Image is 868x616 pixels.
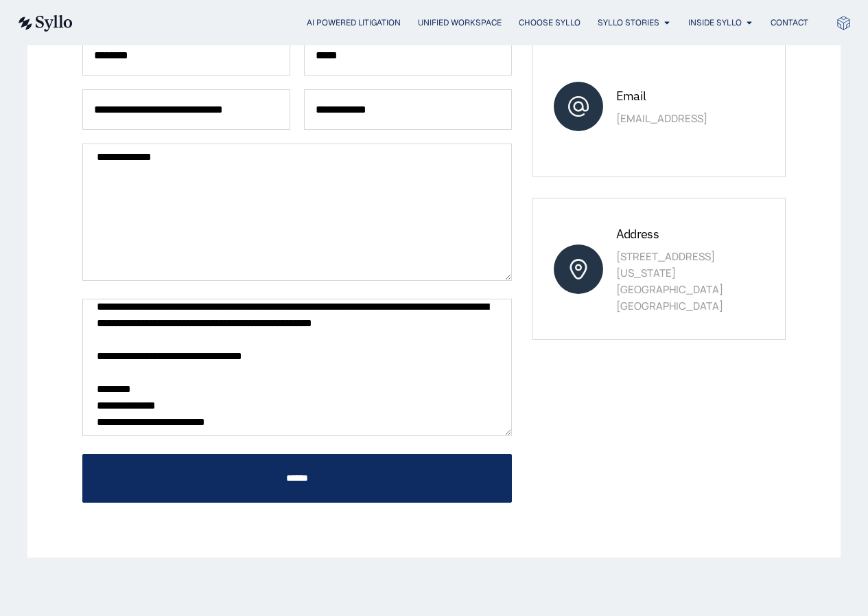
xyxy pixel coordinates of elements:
span: Address [616,226,659,242]
img: syllo [16,15,73,32]
a: Contact [771,16,808,29]
a: Unified Workspace [418,16,502,29]
span: Email [616,88,646,104]
a: Choose Syllo [519,16,580,29]
p: [STREET_ADDRESS] [US_STATE][GEOGRAPHIC_DATA] [GEOGRAPHIC_DATA] [616,249,764,315]
nav: Menu [100,16,808,30]
p: [EMAIL_ADDRESS] [616,111,764,127]
a: Syllo Stories [598,16,659,29]
div: Menu Toggle [100,16,808,30]
a: AI Powered Litigation [307,16,401,29]
a: Inside Syllo [688,16,742,29]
